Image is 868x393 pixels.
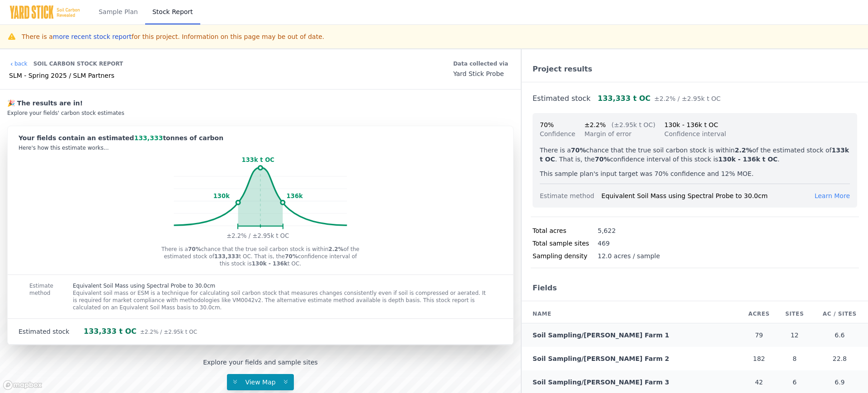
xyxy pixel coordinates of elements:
[159,246,362,267] p: There is a chance that the true soil carbon stock is within of the estimated stock of t OC. That ...
[778,347,811,370] td: 8
[84,326,197,337] div: 133,333 t OC
[285,253,298,260] strong: 70%
[598,251,660,260] div: 12.0 acres / sample
[533,251,598,260] div: Sampling density
[585,129,656,138] div: Margin of error
[533,355,669,362] a: Soil Sampling/[PERSON_NAME] Farm 2
[533,379,669,386] a: Soil Sampling/[PERSON_NAME] Farm 3
[540,169,850,178] p: This sample plan's input target was 70% confidence and 12% MOE.
[533,239,598,248] div: Total sample sites
[540,129,576,138] div: Confidence
[598,239,610,248] div: 469
[33,57,123,71] div: Soil Carbon Stock Report
[214,253,239,260] strong: 133,333
[815,192,850,199] span: Learn More
[778,305,811,323] th: Sites
[287,193,303,199] tspan: 136k
[585,121,606,128] span: ±2.2%
[226,232,289,239] tspan: ±2.2% / ±2.95k t OC
[9,71,123,80] div: SLM - Spring 2025 / SLM Partners
[611,121,655,128] span: (±2.95k t OC)
[740,347,778,370] td: 182
[19,133,502,142] div: Your fields contain an estimated tonnes of carbon
[213,193,230,199] tspan: 130k
[9,5,80,19] img: Yard Stick Logo
[19,144,502,152] div: Here's how this estimate works...
[533,331,669,339] a: Soil Sampling/[PERSON_NAME] Farm 1
[134,134,163,142] span: 133,333
[188,246,201,252] strong: 70%
[811,347,868,370] td: 22.8
[19,327,84,336] div: Estimated stock
[8,275,51,318] div: Estimate method
[227,374,294,390] button: View Map
[735,147,752,154] strong: 2.2%
[240,379,281,386] span: View Map
[73,282,491,289] p: Equivalent Soil Mass using Spectral Probe to 30.0cm
[665,129,726,138] div: Confidence interval
[242,156,275,163] tspan: 133k t OC
[811,323,868,347] td: 6.6
[140,329,197,335] span: ±2.2% / ±2.95k t OC
[252,260,288,267] strong: 130k - 136k
[533,226,598,235] div: Total acres
[601,191,814,200] div: Equivalent Soil Mass using Spectral Probe to 30.0cm
[654,95,721,102] span: ±2.2% / ±2.95k t OC
[740,323,778,347] td: 79
[522,275,868,301] div: Fields
[540,146,850,164] p: There is a chance that the true soil carbon stock is within of the estimated stock of . That is, ...
[7,99,514,108] div: 🎉 The results are in!
[9,60,28,67] a: back
[665,121,718,128] span: 130k - 136k t OC
[571,147,586,154] strong: 70%
[22,32,324,41] div: There is a for this project. Information on this page may be out of date.
[718,156,778,163] strong: 130k - 136k t OC
[53,33,132,40] a: more recent stock report
[598,93,721,104] div: 133,333 t OC
[740,305,778,323] th: Acres
[540,147,849,163] strong: 133k t OC
[73,289,491,311] p: Equivalent soil mass or ESM is a technique for calculating soil carbon stock that measures change...
[811,305,868,323] th: AC / Sites
[453,58,508,69] div: Data collected via
[533,65,592,73] a: Project results
[203,358,318,367] div: Explore your fields and sample sites
[778,323,811,347] td: 12
[540,121,554,128] span: 70%
[329,246,344,252] strong: 2.2%
[540,191,601,200] div: Estimate method
[598,226,616,235] div: 5,622
[453,69,508,78] div: Yard Stick Probe
[533,94,590,103] a: Estimated stock
[595,156,610,163] strong: 70%
[7,109,514,117] div: Explore your fields' carbon stock estimates
[522,305,740,323] th: Name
